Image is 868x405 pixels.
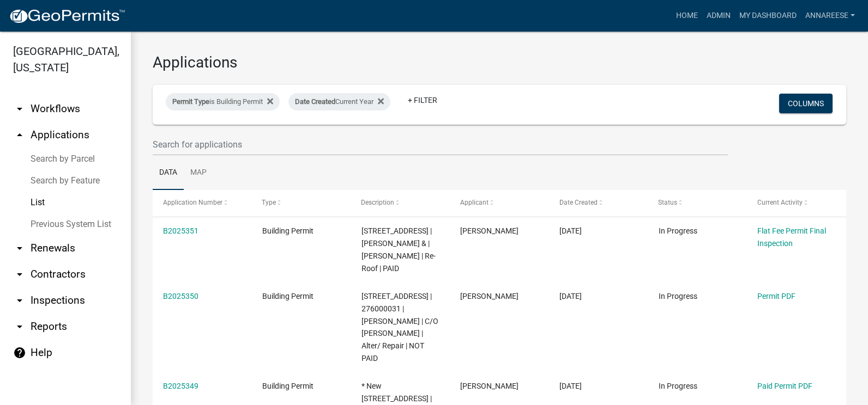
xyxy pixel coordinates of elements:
[559,382,582,390] span: 09/22/2025
[559,226,582,235] span: 09/22/2025
[757,382,812,390] a: Paid Permit PDF
[361,199,395,206] span: Description
[262,292,314,300] span: Building Permit
[153,133,728,156] input: Search for applications
[13,294,26,307] i: arrow_drop_down
[163,292,198,300] a: B2025350
[659,226,697,235] span: In Progress
[153,190,252,216] datatable-header-cell: Application Number
[13,320,26,333] i: arrow_drop_down
[163,382,198,390] a: B2025349
[351,190,450,216] datatable-header-cell: Description
[659,199,678,206] span: Status
[460,292,519,300] span: Marina Gillard
[672,5,702,26] a: Home
[163,226,198,235] a: B2025351
[262,382,314,390] span: Building Permit
[252,190,351,216] datatable-header-cell: Type
[450,190,549,216] datatable-header-cell: Applicant
[13,128,26,142] i: arrow_drop_up
[288,93,390,111] div: Current Year
[172,97,209,106] span: Permit Type
[460,199,489,206] span: Applicant
[757,199,803,206] span: Current Activity
[361,226,436,272] span: 148 2ND AVE SW | 210100200 | NELSON,GARY M & | LORI J NELSON | Re-Roof | PAID
[659,382,697,390] span: In Progress
[184,156,213,191] a: Map
[153,53,846,72] h3: Applications
[757,226,826,248] a: Flat Fee Permit Final Inspection
[262,226,314,235] span: Building Permit
[361,292,438,363] span: 831 2ND ST SW | 276000031 | GILLARD,MARINA ETAL | C/O THOMAS GILLARD | Alter/ Repair | NOT PAID
[163,199,222,206] span: Application Number
[460,382,519,390] span: Taylor Herfindahl
[779,94,833,113] button: Columns
[399,90,446,110] a: + Filter
[13,268,26,281] i: arrow_drop_down
[13,102,26,115] i: arrow_drop_down
[549,190,648,216] datatable-header-cell: Date Created
[460,226,519,235] span: Lori Nelson
[735,5,801,26] a: My Dashboard
[559,292,582,300] span: 09/22/2025
[166,93,280,111] div: is Building Permit
[747,190,846,216] datatable-header-cell: Current Activity
[648,190,748,216] datatable-header-cell: Status
[13,242,26,255] i: arrow_drop_down
[757,292,795,300] a: Permit PDF
[659,292,697,300] span: In Progress
[702,5,735,26] a: Admin
[262,199,276,206] span: Type
[801,5,859,26] a: annareese
[295,97,335,106] span: Date Created
[559,199,598,206] span: Date Created
[13,346,26,359] i: help
[153,156,184,191] a: Data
